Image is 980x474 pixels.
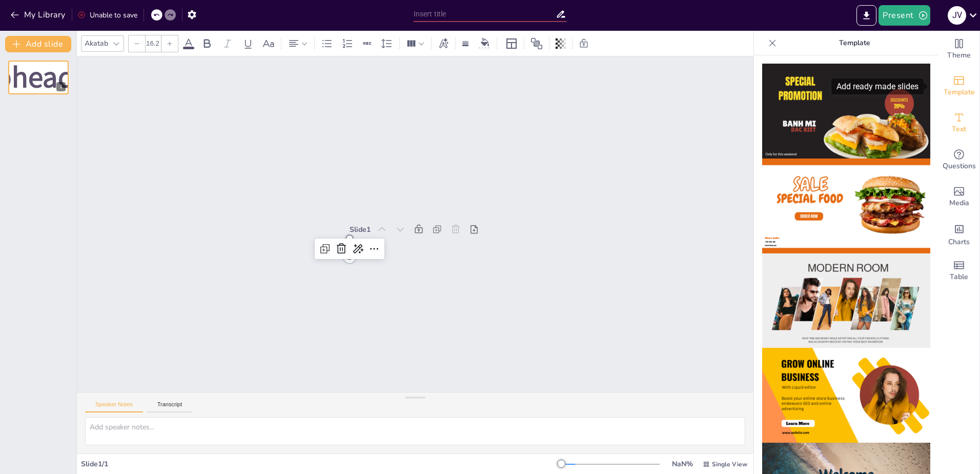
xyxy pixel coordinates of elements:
[81,459,561,469] div: Slide 1 / 1
[762,253,930,348] img: thumb-3.png
[938,31,979,68] div: Change the overall theme
[85,401,143,412] button: Speaker Notes
[77,10,137,20] div: Unable to save
[712,460,747,468] span: Single View
[56,82,66,91] div: 1
[530,37,543,50] span: Position
[948,236,970,248] span: Charts
[948,6,966,25] div: J V
[477,38,493,49] div: Background color
[762,64,930,159] img: thumb-1.png
[879,5,930,26] button: Present
[938,105,979,142] div: Add text boxes
[949,197,969,209] span: Media
[831,78,924,94] div: Add ready made slides
[938,179,979,215] div: Add images, graphics, shapes or video
[8,61,69,94] div: 1
[762,348,930,443] img: thumb-4.png
[952,124,966,135] span: Text
[405,158,415,179] div: Slide 1
[856,5,876,26] button: Export to PowerPoint
[938,142,979,179] div: Get real-time input from your audience
[5,36,71,52] button: Add slide
[938,215,979,252] div: Add charts and graphs
[8,7,70,23] button: My Library
[460,35,471,52] div: Border settings
[944,87,975,98] span: Template
[414,7,556,22] input: Insert title
[948,5,966,26] button: J V
[762,159,930,253] img: thumb-2.png
[503,35,520,52] div: Layout
[670,459,695,469] div: NaN %
[947,50,971,61] span: Theme
[147,401,193,412] button: Transcript
[938,68,979,105] div: Add ready made slides
[938,252,979,289] div: Add a table
[436,35,451,52] div: Text effects
[943,161,976,172] span: Questions
[781,31,928,55] p: Template
[404,35,427,52] div: Column Count
[83,36,110,50] div: Akatab
[950,271,968,283] span: Table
